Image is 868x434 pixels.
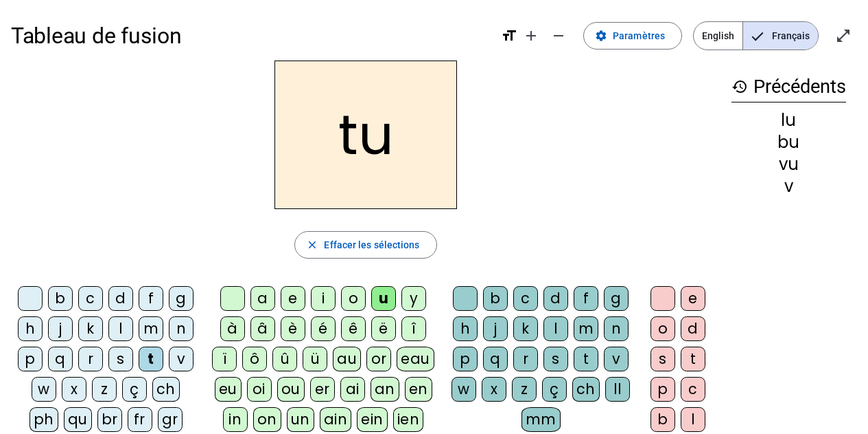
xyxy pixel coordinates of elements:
div: p [453,347,478,371]
div: p [18,347,43,371]
span: Français [743,22,818,50]
div: w [451,377,476,402]
div: j [483,316,508,341]
div: ç [542,377,567,402]
div: ll [605,377,630,402]
button: Entrer en plein écran [830,22,857,50]
div: er [310,377,335,402]
mat-icon: format_size [501,28,517,44]
div: eu [215,377,242,402]
div: fr [128,407,152,432]
div: j [48,316,73,341]
h3: Précédents [731,72,846,102]
div: c [681,377,705,402]
div: d [543,286,568,311]
div: oi [247,377,272,402]
div: s [108,347,133,371]
div: m [574,316,598,341]
div: è [281,316,305,341]
div: g [169,286,193,311]
div: b [483,286,508,311]
div: en [405,377,432,402]
h2: tu [274,61,457,209]
div: l [681,407,705,432]
div: é [311,316,336,341]
div: or [366,347,391,371]
div: s [543,347,568,371]
div: ain [320,407,352,432]
div: ë [371,316,396,341]
div: p [650,377,675,402]
button: Paramètres [583,22,682,50]
div: un [287,407,314,432]
mat-icon: close [306,239,318,251]
span: Effacer les sélections [324,237,419,253]
div: gr [158,407,183,432]
div: î [401,316,426,341]
h1: Tableau de fusion [11,14,490,58]
div: z [512,377,537,402]
div: ch [152,377,180,402]
div: mm [521,407,561,432]
button: Effacer les sélections [294,231,436,259]
div: n [169,316,193,341]
div: ü [303,347,327,371]
div: au [333,347,361,371]
div: ô [242,347,267,371]
div: ï [212,347,237,371]
div: f [139,286,163,311]
div: b [650,407,675,432]
div: n [604,316,629,341]
div: x [482,377,506,402]
div: vu [731,156,846,173]
mat-icon: add [523,28,539,44]
div: an [371,377,399,402]
div: x [62,377,86,402]
mat-icon: open_in_full [835,28,852,44]
div: ph [30,407,58,432]
div: o [650,316,675,341]
div: â [250,316,275,341]
div: c [78,286,103,311]
div: t [574,347,598,371]
div: t [681,347,705,371]
div: w [32,377,56,402]
div: k [78,316,103,341]
div: ch [572,377,600,402]
div: û [272,347,297,371]
div: i [311,286,336,311]
div: d [108,286,133,311]
mat-button-toggle-group: Language selection [693,21,819,50]
div: c [513,286,538,311]
div: b [48,286,73,311]
div: ou [277,377,305,402]
div: in [223,407,248,432]
div: eau [397,347,434,371]
button: Diminuer la taille de la police [545,22,572,50]
div: l [543,316,568,341]
div: bu [731,134,846,151]
div: a [250,286,275,311]
div: r [78,347,103,371]
div: u [371,286,396,311]
div: ein [357,407,388,432]
div: q [483,347,508,371]
div: br [97,407,122,432]
span: English [694,22,742,50]
div: k [513,316,538,341]
div: t [139,347,163,371]
div: e [681,286,705,311]
div: s [650,347,675,371]
div: ê [341,316,366,341]
div: z [92,377,117,402]
div: e [281,286,305,311]
div: y [401,286,426,311]
div: on [253,407,281,432]
button: Augmenter la taille de la police [517,22,545,50]
div: v [604,347,629,371]
div: h [18,316,43,341]
div: v [169,347,193,371]
div: o [341,286,366,311]
div: qu [64,407,92,432]
div: ai [340,377,365,402]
